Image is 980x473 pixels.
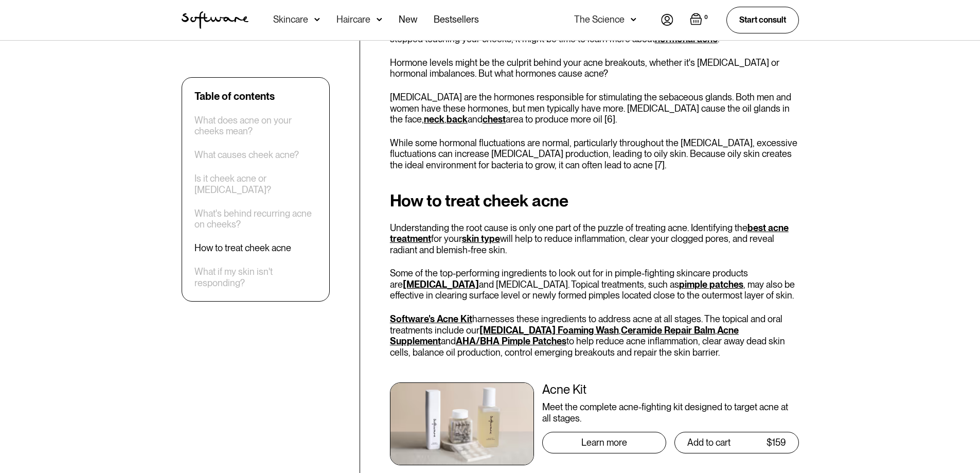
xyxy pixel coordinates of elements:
a: skin type [462,233,500,244]
a: Acne KitMeet the complete acne-fighting kit designed to target acne at all stages.Learn moreAdd t... [390,382,799,465]
a: Acne Supplement [390,325,739,347]
a: What's behind recurring acne on cheeks? [194,208,317,230]
a: What does acne on your cheeks mean? [194,115,317,137]
div: Skincare [273,14,308,25]
div: The Science [574,14,625,25]
a: Open empty cart [690,13,710,27]
div: Learn more [581,437,627,448]
div: 0 [702,13,710,22]
div: Meet the complete acne-fighting kit designed to target acne at all stages. [542,401,799,424]
p: harnesses these ingredients to address acne at all stages. The topical and oral treatments includ... [390,313,799,358]
a: AHA/BHA Pimple Patches [456,336,566,346]
p: Hormone levels might be the culprit behind your acne breakouts, whether it's [MEDICAL_DATA] or ho... [390,57,799,79]
a: What causes cheek acne? [194,150,299,161]
div: Haircare [336,14,370,25]
h2: How to treat cheek acne [390,191,799,210]
a: [MEDICAL_DATA] Foaming Wash [479,325,619,336]
a: What if my skin isn't responding? [194,267,317,289]
div: Add to cart [687,437,730,448]
p: Some of the top-performing ingredients to look out for in pimple-fighting skincare products are a... [390,268,799,301]
p: Understanding the root cause is only one part of the puzzle of treating acne. Identifying the for... [390,222,799,256]
a: chest [483,114,506,125]
a: neck [424,114,444,125]
img: arrow down [631,14,636,25]
img: arrow down [314,14,320,25]
a: best acne treatment [390,222,789,244]
img: Software Logo [182,11,248,29]
p: [MEDICAL_DATA] are the hormones responsible for stimulating the sebaceous glands. Both men and wo... [390,92,799,125]
a: home [182,11,248,29]
a: [MEDICAL_DATA] [403,279,479,290]
a: How to treat cheek acne [194,243,291,254]
a: back [447,114,468,125]
div: Acne Kit [542,382,799,397]
a: Start consult [726,7,799,33]
p: While some hormonal fluctuations are normal, particularly throughout the [MEDICAL_DATA], excessiv... [390,137,799,171]
a: Software's Acne Kit [390,313,472,324]
a: Ceramide Repair Balm [621,325,715,336]
div: Table of contents [194,90,275,102]
a: Is it cheek acne or [MEDICAL_DATA]? [194,173,317,196]
a: pimple patches [679,279,743,290]
img: arrow down [377,14,382,25]
div: $159 [767,437,786,448]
